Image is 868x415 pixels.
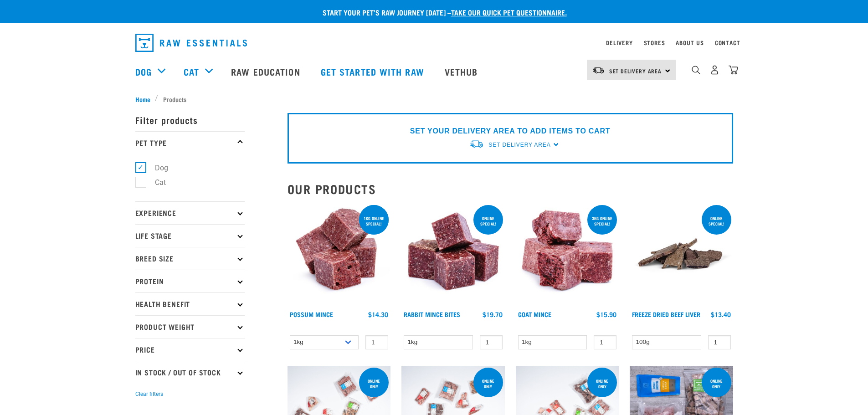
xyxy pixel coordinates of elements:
[451,10,567,14] a: take our quick pet questionnaire.
[184,65,199,78] a: Cat
[702,211,731,231] div: ONLINE SPECIAL!
[135,224,245,247] p: Life Stage
[135,34,247,52] img: Raw Essentials Logo
[729,65,738,75] img: home-icon@2x.png
[692,66,700,74] img: home-icon-1@2x.png
[630,203,733,307] img: Stack Of Freeze Dried Beef Liver For Pets
[410,126,610,137] p: SET YOUR DELIVERY AREA TO ADD ITEMS TO CART
[473,374,503,393] div: Online Only
[480,335,503,349] input: 1
[135,338,245,361] p: Price
[596,311,616,318] div: $15.90
[140,177,169,188] label: Cat
[288,182,733,196] h2: Our Products
[135,94,150,104] span: Home
[587,211,617,231] div: 3kg online special!
[469,139,484,149] img: van-moving.png
[128,30,740,56] nav: dropdown navigation
[290,313,333,316] a: Possum Mince
[676,41,704,44] a: About Us
[140,162,172,174] label: Dog
[135,390,163,398] button: Clear filters
[135,292,245,315] p: Health Benefit
[436,53,489,90] a: Vethub
[365,335,388,349] input: 1
[516,203,619,307] img: 1077 Wild Goat Mince 01
[135,361,245,384] p: In Stock / Out Of Stock
[135,108,245,131] p: Filter products
[401,203,505,307] img: Whole Minced Rabbit Cubes 01
[708,335,731,349] input: 1
[135,315,245,338] p: Product Weight
[702,374,731,393] div: online only
[606,41,632,44] a: Delivery
[222,53,311,90] a: Raw Education
[312,53,436,90] a: Get started with Raw
[609,69,662,72] span: Set Delivery Area
[359,374,389,393] div: Online Only
[288,203,391,307] img: 1102 Possum Mince 01
[592,66,605,74] img: van-moving.png
[135,270,245,292] p: Protein
[518,313,551,316] a: Goat Mince
[644,41,665,44] a: Stores
[368,311,388,318] div: $14.30
[135,94,733,104] nav: breadcrumbs
[483,311,503,318] div: $19.70
[711,311,731,318] div: $13.40
[135,201,245,224] p: Experience
[135,131,245,154] p: Pet Type
[404,313,460,316] a: Rabbit Mince Bites
[594,335,616,349] input: 1
[587,374,617,393] div: Online Only
[135,65,152,78] a: Dog
[715,41,740,44] a: Contact
[632,313,700,316] a: Freeze Dried Beef Liver
[488,142,550,148] span: Set Delivery Area
[473,211,503,231] div: ONLINE SPECIAL!
[710,65,719,75] img: user.png
[135,247,245,270] p: Breed Size
[135,94,155,104] a: Home
[359,211,389,231] div: 1kg online special!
